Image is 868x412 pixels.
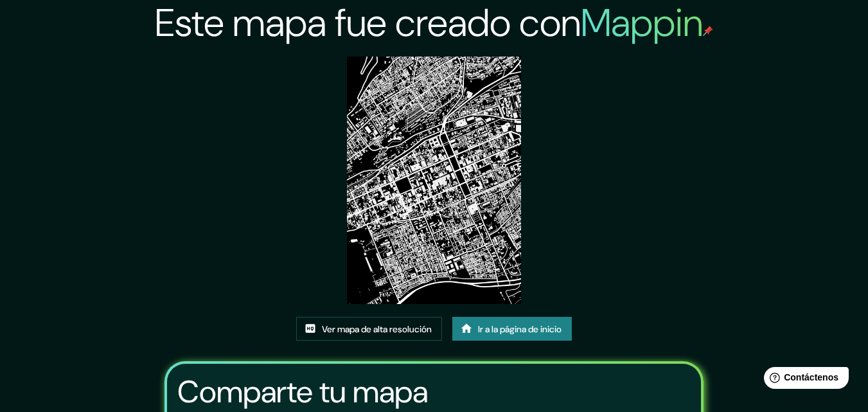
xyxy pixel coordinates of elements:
font: Ir a la página de inicio [478,323,562,335]
font: Ver mapa de alta resolución [322,323,432,335]
iframe: Lanzador de widgets de ayuda [754,362,854,398]
img: pin de mapeo [703,26,713,36]
a: Ir a la página de inicio [452,317,572,341]
a: Ver mapa de alta resolución [296,317,442,341]
font: Comparte tu mapa [177,372,428,412]
img: created-map [347,57,522,304]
